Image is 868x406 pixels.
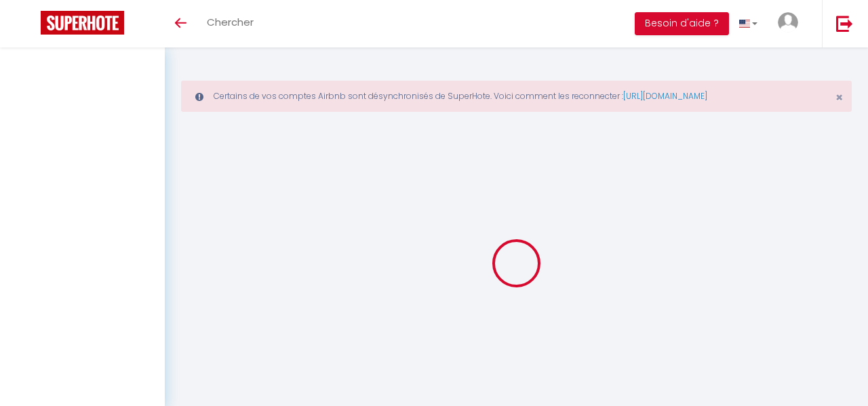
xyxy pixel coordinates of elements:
[778,12,798,33] img: ...
[635,12,729,35] button: Besoin d'aide ?
[207,15,254,29] span: Chercher
[623,90,707,102] a: [URL][DOMAIN_NAME]
[836,15,853,32] img: logout
[835,89,843,106] span: ×
[41,11,124,35] img: Super Booking
[835,92,843,104] button: Close
[181,81,852,112] div: Certains de vos comptes Airbnb sont désynchronisés de SuperHote. Voici comment les reconnecter :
